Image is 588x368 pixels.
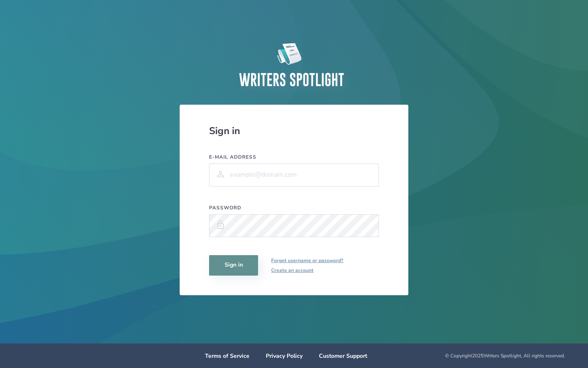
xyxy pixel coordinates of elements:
label: Password [209,204,379,211]
a: Create an account [271,265,343,275]
button: Sign in [209,255,258,276]
div: Sign in [209,124,379,137]
a: Forgot username or password? [271,256,343,265]
a: Terms of Service [205,352,249,360]
a: Customer Support [319,352,367,360]
a: Privacy Policy [266,352,303,360]
label: E-mail address [209,154,379,160]
input: example@domain.com [209,164,379,186]
div: © Copyright 2025 Writers Spotlight, All rights reserved. [379,352,565,359]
